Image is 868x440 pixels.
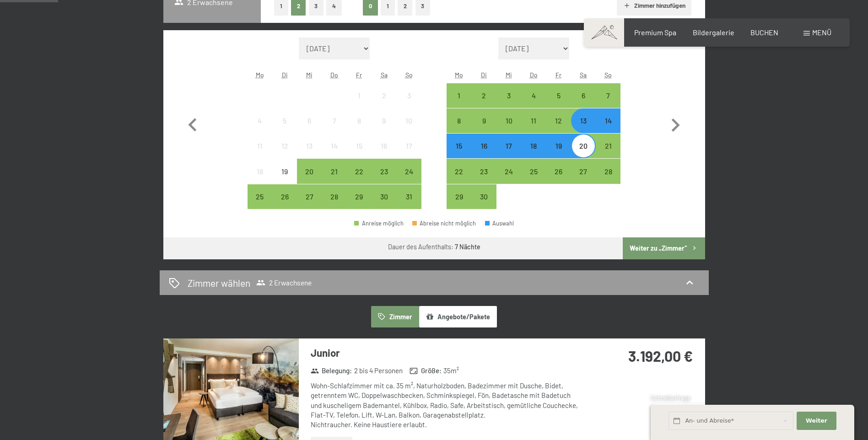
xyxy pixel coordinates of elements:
[372,83,396,108] div: Sat Aug 02 2025
[571,159,596,183] div: Anreise möglich
[447,159,471,183] div: Anreise möglich
[348,117,371,140] div: 8
[272,159,297,183] div: Tue Aug 19 2025
[248,108,272,133] div: Anreise nicht möglich
[248,168,271,191] div: 18
[371,306,419,327] button: Zimmer
[521,108,546,133] div: Thu Sep 11 2025
[248,184,272,209] div: Anreise möglich
[410,366,442,376] strong: Größe :
[396,184,421,209] div: Anreise möglich
[372,134,396,158] div: Sat Aug 16 2025
[272,184,297,209] div: Anreise möglich
[623,237,705,259] button: Weiter zu „Zimmer“
[572,142,595,165] div: 20
[347,184,372,209] div: Fri Aug 29 2025
[179,38,206,209] button: Vorheriger Monat
[322,108,347,133] div: Anreise nicht möglich
[473,92,496,115] div: 2
[323,193,346,216] div: 28
[455,71,463,79] abbr: Montag
[297,159,322,183] div: Wed Aug 20 2025
[297,108,322,133] div: Anreise nicht möglich
[522,142,545,165] div: 18
[347,134,372,158] div: Fri Aug 15 2025
[447,159,471,183] div: Mon Sep 22 2025
[496,159,521,183] div: Wed Sep 24 2025
[396,134,421,158] div: Anreise nicht möglich
[571,134,596,158] div: Anreise möglich
[248,193,271,216] div: 25
[546,134,571,158] div: Anreise möglich
[750,28,778,37] a: BUCHEN
[272,108,297,133] div: Anreise nicht möglich
[322,159,347,183] div: Anreise möglich
[472,159,496,183] div: Anreise möglich
[272,184,297,209] div: Tue Aug 26 2025
[472,134,496,158] div: Tue Sep 16 2025
[797,412,836,430] button: Weiter
[298,168,321,191] div: 20
[522,168,545,191] div: 25
[372,83,396,108] div: Anreise nicht möglich
[372,108,396,133] div: Sat Aug 09 2025
[372,184,396,209] div: Anreise möglich
[447,134,471,158] div: Anreise möglich
[497,142,520,165] div: 17
[372,159,396,183] div: Sat Aug 23 2025
[481,71,487,79] abbr: Dienstag
[322,184,347,209] div: Anreise möglich
[571,83,596,108] div: Anreise möglich
[497,168,520,191] div: 24
[547,168,570,191] div: 26
[596,108,620,133] div: Sun Sep 14 2025
[396,108,421,133] div: Anreise nicht möglich
[397,92,420,115] div: 3
[322,184,347,209] div: Thu Aug 28 2025
[521,83,546,108] div: Thu Sep 04 2025
[354,366,403,376] span: 2 bis 4 Personen
[322,134,347,158] div: Thu Aug 14 2025
[571,134,596,158] div: Sat Sep 20 2025
[372,92,395,115] div: 2
[297,108,322,133] div: Wed Aug 06 2025
[572,168,595,191] div: 27
[547,117,570,140] div: 12
[473,193,496,216] div: 30
[546,83,571,108] div: Fri Sep 05 2025
[298,142,321,165] div: 13
[248,159,272,183] div: Anreise nicht möglich
[443,366,459,376] span: 35 m²
[530,71,538,79] abbr: Donnerstag
[597,142,620,165] div: 21
[298,117,321,140] div: 6
[322,159,347,183] div: Thu Aug 21 2025
[497,92,520,115] div: 3
[546,108,571,133] div: Fri Sep 12 2025
[596,159,620,183] div: Sun Sep 28 2025
[496,134,521,158] div: Wed Sep 17 2025
[248,184,272,209] div: Mon Aug 25 2025
[381,71,388,79] abbr: Samstag
[473,142,496,165] div: 16
[248,159,272,183] div: Mon Aug 18 2025
[596,134,620,158] div: Anreise möglich
[372,134,396,158] div: Anreise nicht möglich
[634,28,676,37] a: Premium Spa
[571,159,596,183] div: Sat Sep 27 2025
[347,134,372,158] div: Anreise nicht möglich
[396,159,421,183] div: Sun Aug 24 2025
[248,108,272,133] div: Mon Aug 04 2025
[396,159,421,183] div: Anreise möglich
[372,142,395,165] div: 16
[397,117,420,140] div: 10
[311,381,583,429] div: Wohn-Schlafzimmer mit ca. 35 m², Naturholzboden, Badezimmer mit Dusche, Bidet, getrenntem WC, Dop...
[272,134,297,158] div: Anreise nicht möglich
[447,83,471,108] div: Anreise möglich
[521,83,546,108] div: Anreise möglich
[472,83,496,108] div: Tue Sep 02 2025
[397,168,420,191] div: 24
[272,159,297,183] div: Anreise nicht möglich
[297,184,322,209] div: Anreise möglich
